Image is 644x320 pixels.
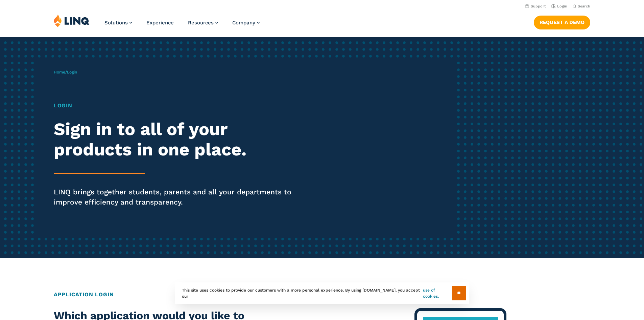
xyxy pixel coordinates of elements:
nav: Button Navigation [534,14,590,29]
a: Resources [188,20,218,26]
a: Company [232,20,260,26]
h2: Sign in to all of your products in one place. [54,119,302,160]
span: Login [67,70,77,74]
p: LINQ brings together students, parents and all your departments to improve efficiency and transpa... [54,187,302,207]
a: use of cookies. [423,287,452,299]
div: This site uses cookies to provide our customers with a more personal experience. By using [DOMAIN... [175,282,469,304]
h1: Login [54,102,302,110]
img: LINQ | K‑12 Software [54,14,90,27]
span: Company [232,20,255,26]
a: Experience [146,20,174,26]
span: Solutions [104,20,128,26]
a: Request a Demo [534,16,590,29]
span: Search [578,4,590,8]
span: / [54,70,77,74]
nav: Primary Navigation [104,14,260,37]
a: Login [551,4,567,8]
span: Resources [188,20,214,26]
a: Solutions [104,20,132,26]
a: Support [525,4,546,8]
button: Open Search Bar [573,4,590,9]
a: Home [54,70,65,74]
h2: Application Login [54,291,590,299]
